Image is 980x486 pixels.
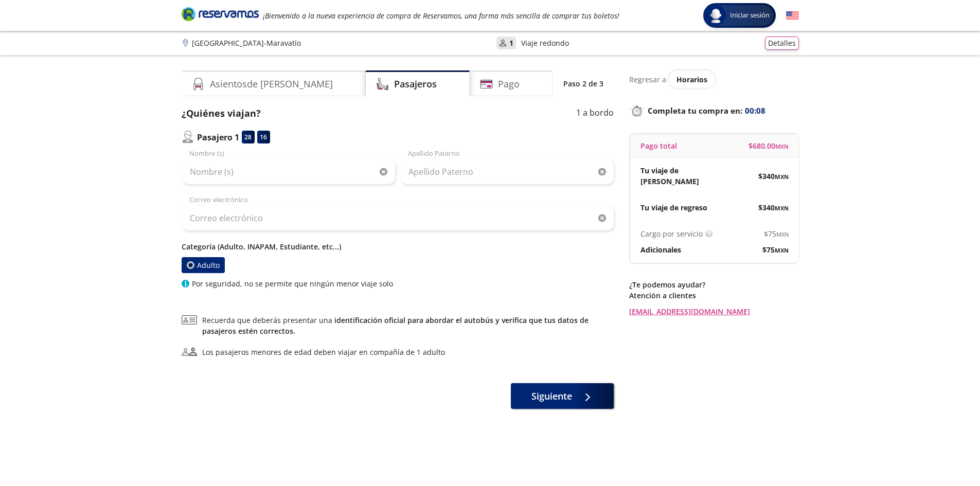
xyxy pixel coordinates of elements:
p: Adicionales [640,244,681,255]
div: Los pasajeros menores de edad deben viajar en compañía de 1 adulto [202,347,445,357]
a: identificación oficial para abordar el autobús y verifica que tus datos de pasajeros estén correc... [202,315,589,336]
span: Siguiente [531,389,572,403]
input: Apellido Paterno [400,159,614,185]
p: 1 [509,38,513,48]
div: 28 [242,131,255,143]
p: Tu viaje de [PERSON_NAME] [640,165,715,187]
p: Categoría (Adulto, INAPAM, Estudiante, etc...) [182,241,614,252]
small: MXN [775,246,789,254]
span: $ 340 [758,171,789,182]
p: 1 a bordo [576,106,614,120]
p: Tu viaje de regreso [640,202,707,213]
p: Regresar a [629,74,666,85]
p: ¿Quiénes viajan? [182,106,261,120]
p: Paso 2 de 3 [563,78,603,89]
button: English [786,9,799,22]
small: MXN [775,204,789,212]
h4: Asientos de [PERSON_NAME] [210,77,333,91]
em: ¡Bienvenido a la nueva experiencia de compra de Reservamos, una forma más sencilla de comprar tus... [263,11,619,21]
p: Atención a clientes [629,290,799,301]
input: Correo electrónico [182,205,614,231]
span: Recuerda que deberás presentar una [202,315,614,336]
p: ¿Te podemos ayudar? [629,279,799,290]
label: Adulto [182,257,225,273]
button: Siguiente [511,383,614,409]
h4: Pasajeros [394,77,437,91]
a: [EMAIL_ADDRESS][DOMAIN_NAME] [629,306,799,317]
p: Viaje redondo [521,38,569,48]
i: Brand Logo [182,6,259,22]
small: MXN [775,173,789,181]
p: Pasajero 1 [197,131,239,143]
a: Brand Logo [182,6,259,25]
p: Cargo por servicio [640,228,703,239]
input: Nombre (s) [182,159,395,185]
span: $ 340 [758,202,789,213]
div: 16 [257,131,270,143]
p: Completa tu compra en : [629,103,799,118]
p: Pago total [640,140,677,151]
span: 00:08 [745,105,765,117]
span: $ 680.00 [749,140,789,151]
span: Iniciar sesión [726,10,774,21]
span: $ 75 [762,244,789,255]
span: Horarios [676,75,707,84]
p: [GEOGRAPHIC_DATA] - Maravatío [192,38,301,48]
p: Por seguridad, no se permite que ningún menor viaje solo [192,278,393,289]
span: $ 75 [764,228,789,239]
div: Regresar a ver horarios [629,70,799,88]
small: MXN [776,230,789,238]
h4: Pago [498,77,520,91]
button: Detalles [765,37,799,50]
small: MXN [775,142,789,150]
